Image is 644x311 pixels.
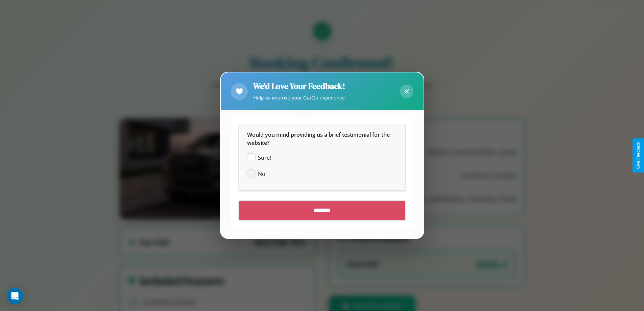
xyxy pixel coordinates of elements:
[253,93,345,102] p: Help us improve your CarGo experience
[258,154,271,162] span: Sure!
[258,170,265,178] span: No
[636,142,641,169] div: Give Feedback
[253,81,345,92] h2: We'd Love Your Feedback!
[247,131,391,147] span: Would you mind providing us a brief testimonial for the website?
[7,288,23,304] div: Open Intercom Messenger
